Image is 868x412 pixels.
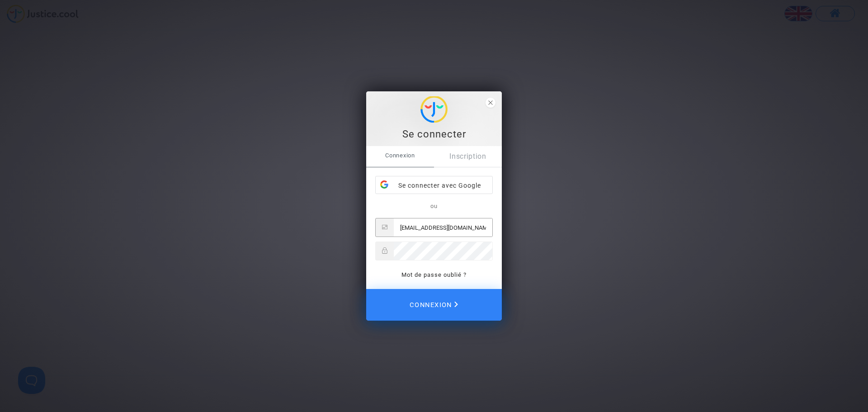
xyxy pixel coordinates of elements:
[434,146,502,167] a: Inscription
[366,146,434,165] span: Connexion
[371,128,497,141] div: Se connecter
[410,295,458,315] span: Connexion
[376,176,492,194] div: Se connecter avec Google
[394,242,492,260] input: Password
[366,289,502,321] button: Connexion
[401,271,467,278] a: Mot de passe oublié ?
[486,98,495,108] span: close
[394,218,492,237] input: Email
[430,203,438,209] span: ou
